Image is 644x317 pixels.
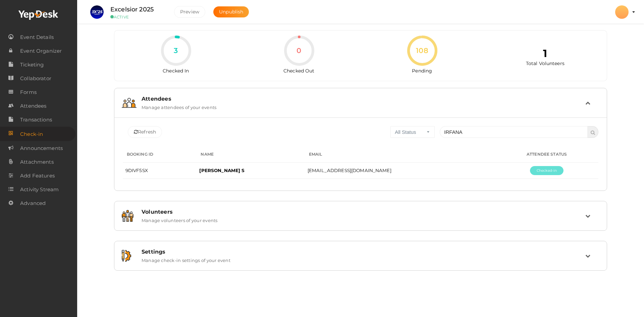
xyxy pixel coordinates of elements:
span: Unpublish [219,9,243,15]
img: attendees.svg [122,97,137,109]
input: Search here [440,126,588,138]
span: Refresh [134,128,156,136]
div: Attendees [142,96,585,102]
div: Settings [142,249,585,255]
img: setting.svg [122,250,131,262]
th: Email [305,146,495,163]
label: Excelsior 2025 [110,5,154,14]
small: ACTIVE [110,14,164,19]
th: Booking Id [123,146,197,163]
span: Attachments [20,155,54,169]
button: Unpublish [213,6,249,17]
p: Total Volunteers [489,60,602,67]
th: Name [197,146,305,163]
span: Ticketing [20,58,44,71]
a: Attendees Manage attendees of your events [118,105,603,111]
span: Announcements [20,142,63,155]
button: Refresh [128,126,162,138]
span: Checked-in [537,168,557,173]
a: Volunteers Manage volunteers of your events [118,218,603,224]
span: 9DIVF5SX [125,168,148,173]
div: Volunteers [142,209,585,215]
span: Attendees [20,99,46,113]
h2: 1 [489,47,602,60]
span: Forms [20,86,37,99]
span: Check-in [20,127,43,141]
span: Activity Stream [20,183,59,196]
th: Attendee Status [495,146,598,163]
span: Event Organizer [20,44,62,58]
span: Collaborator [20,72,51,85]
a: Settings Manage check-in settings of your event [118,258,603,264]
span: Event Details [20,31,54,44]
label: Manage check-in settings of your event [142,255,230,263]
span: Advanced [20,197,46,210]
label: Checked Out [283,66,315,74]
img: volunteers.svg [122,210,133,222]
label: Pending [412,66,432,74]
span: [PERSON_NAME] S [200,168,245,173]
span: Transactions [20,113,52,126]
button: Checked-in [530,166,563,175]
label: Manage volunteers of your events [142,215,218,223]
img: IIZWXVCU_small.png [90,5,104,19]
span: [EMAIL_ADDRESS][DOMAIN_NAME] [308,168,391,173]
label: Manage attendees of your events [142,102,216,110]
span: Add Features [20,169,55,182]
button: Preview [174,6,205,18]
label: Checked In [163,66,189,74]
